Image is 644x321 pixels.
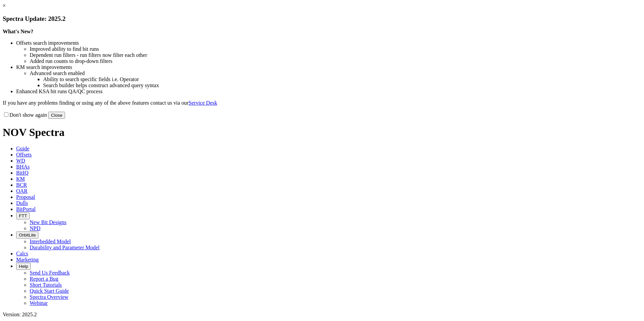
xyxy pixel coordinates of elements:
input: Don't show again [4,112,8,117]
span: WD [16,158,25,164]
span: BCR [16,182,27,188]
span: BitPortal [16,206,36,212]
span: OAR [16,188,28,194]
h3: Spectra Update: 2025.2 [3,15,641,23]
span: Proposal [16,194,35,200]
span: Calcs [16,251,28,256]
li: Added run counts to drop-down filters [30,58,641,64]
p: If you have any problems finding or using any of the above features contact us via our [3,100,641,106]
span: BitIQ [16,170,28,176]
li: Search builder helps construct advanced query syntax [43,82,641,88]
a: × [3,3,6,8]
span: OrbitLite [19,233,36,238]
strong: What's New? [3,29,33,34]
li: Ability to search specific fields i.e. Operator [43,76,641,82]
span: BHAs [16,164,30,170]
h1: NOV Spectra [3,126,641,139]
a: Quick Start Guide [30,288,69,294]
button: Close [48,112,65,119]
a: Report a Bug [30,276,58,282]
a: Service Desk [189,100,217,106]
span: Guide [16,146,29,151]
span: Help [19,264,28,269]
a: Webinar [30,300,48,306]
span: FTT [19,213,27,218]
div: Version: 2025.2 [3,312,641,318]
span: Dulls [16,200,28,206]
li: Offsets search improvements [16,40,641,46]
label: Don't show again [3,112,47,118]
li: Advanced search enabled [30,70,641,76]
a: Spectra Overview [30,294,68,300]
span: Marketing [16,257,39,262]
li: KM search improvements [16,64,641,70]
li: Enhanced KSA bit runs QA/QC process [16,88,641,95]
a: Send Us Feedback [30,270,70,276]
a: Interbedded Model [30,239,71,244]
li: Dependent run filters - run filters now filter each other [30,52,641,58]
span: KM [16,176,25,182]
a: New Bit Designs [30,219,66,225]
a: NPD [30,225,40,231]
span: Offsets [16,152,32,157]
a: Short Tutorials [30,282,62,288]
a: Durability and Parameter Model [30,245,100,250]
li: Improved ability to find bit runs [30,46,641,52]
